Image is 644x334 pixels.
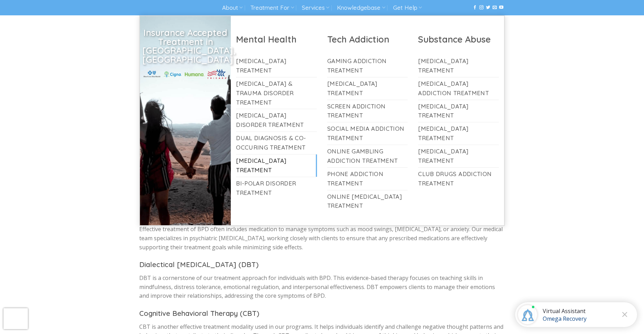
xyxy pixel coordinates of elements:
[327,33,408,45] h2: Tech Addiction
[327,122,408,145] a: Social Media Addiction Treatment
[139,274,505,301] p: DBT is a cornerstone of our treatment approach for individuals with BPD. This evidence-based ther...
[236,109,317,131] a: [MEDICAL_DATA] Disorder Treatment
[139,260,259,269] strong: Dialectical [MEDICAL_DATA] (DBT)
[479,5,484,10] a: Follow on Instagram
[327,190,408,213] a: Online [MEDICAL_DATA] Treatment
[3,308,28,329] iframe: reCAPTCHA
[418,55,499,77] a: [MEDICAL_DATA] Treatment
[486,5,490,10] a: Follow on Twitter
[418,77,499,100] a: [MEDICAL_DATA] Addiction Treatment
[418,122,499,145] a: [MEDICAL_DATA] Treatment
[236,177,317,199] a: Bi-Polar Disorder Treatment
[236,154,317,177] a: [MEDICAL_DATA] Treatment
[250,1,294,14] a: Treatment For
[393,1,422,14] a: Get Help
[418,168,499,190] a: Club Drugs Addiction Treatment
[493,5,497,10] a: Send us an email
[327,145,408,167] a: Online Gambling Addiction Treatment
[139,225,505,252] p: Effective treatment of BPD often includes medication to manage symptoms such as mood swings, [MED...
[418,145,499,167] a: [MEDICAL_DATA] Treatment
[327,168,408,190] a: Phone Addiction Treatment
[473,5,477,10] a: Follow on Facebook
[327,100,408,122] a: Screen Addiction Treatment
[236,55,317,77] a: [MEDICAL_DATA] Treatment
[337,1,385,14] a: Knowledgebase
[418,100,499,122] a: [MEDICAL_DATA] Treatment
[142,28,229,64] h2: Insurance Accepted Treatment in [GEOGRAPHIC_DATA], [GEOGRAPHIC_DATA]
[236,33,317,45] h2: Mental Health
[327,55,408,77] a: Gaming Addiction Treatment
[236,77,317,109] a: [MEDICAL_DATA] & Trauma Disorder Treatment
[418,33,499,45] h2: Substance Abuse
[302,1,329,14] a: Services
[499,5,503,10] a: Follow on YouTube
[327,77,408,100] a: [MEDICAL_DATA] Treatment
[236,132,317,154] a: Dual Diagnosis & Co-Occuring Treatment
[222,1,243,14] a: About
[139,309,259,318] strong: Cognitive Behavioral Therapy (CBT)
